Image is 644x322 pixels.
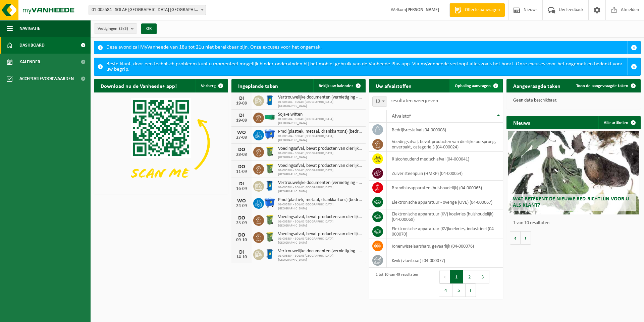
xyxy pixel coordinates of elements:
[119,26,128,31] count: (3/3)
[19,54,40,70] span: Kalender
[235,181,248,187] div: DI
[387,123,503,137] td: bedrijfsrestafval (04-000008)
[106,58,627,75] div: Beste klant, door een technisch probleem kunt u momenteel mogelijk hinder ondervinden bij het mob...
[94,23,137,34] button: Vestigingen(3/3)
[387,253,503,268] td: kwik (vloeibaar) (04-000077)
[510,231,521,245] button: Vorige
[369,79,418,92] h2: Uw afvalstoffen
[264,231,275,243] img: WB-0240-HPE-GN-50
[449,79,502,92] a: Ophaling aanvragen
[387,209,503,224] td: elektronische apparatuur (KV) koelvries (huishoudelijk) (04-000069)
[571,79,640,92] a: Toon de aangevraagde taken
[235,204,248,208] div: 24-09
[387,181,503,195] td: brandblusapparaten (huishoudelijk) (04-000065)
[387,224,503,239] td: elektronische apparatuur (KV)koelvries, industrieel (04-000070)
[278,203,362,211] span: 01-005584 - SOLAE [GEOGRAPHIC_DATA] [GEOGRAPHIC_DATA]
[278,95,362,100] span: Vertrouwelijke documenten (vernietiging - recyclage)
[439,270,450,283] button: Previous
[264,129,275,140] img: WB-1100-HPE-BE-01
[264,146,275,157] img: WB-0240-HPE-GN-50
[278,249,362,254] span: Vertrouwelijke documenten (vernietiging - recyclage)
[235,233,248,238] div: DO
[278,146,362,151] span: Voedingsafval, bevat producten van dierlijke oorsprong, onverpakt, categorie 3
[235,96,248,101] div: DI
[235,238,248,243] div: 09-10
[264,214,275,226] img: WB-0240-HPE-GN-50
[508,131,639,214] a: Wat betekent de nieuwe RED-richtlijn voor u als klant?
[513,196,629,208] span: Wat betekent de nieuwe RED-richtlijn voor u als klant?
[466,283,476,297] button: Next
[141,23,157,34] button: OK
[94,79,183,92] h2: Download nu de Vanheede+ app!
[450,270,463,283] button: 1
[235,187,248,191] div: 16-09
[106,41,627,54] div: Deze avond zal MyVanheede van 18u tot 21u niet bereikbaar zijn. Onze excuses voor het ongemak.
[278,117,362,125] span: 01-005584 - SOLAE [GEOGRAPHIC_DATA] [GEOGRAPHIC_DATA]
[196,79,227,92] button: Verberg
[235,152,248,157] div: 28-08
[449,3,505,17] a: Offerte aanvragen
[235,113,248,118] div: DI
[235,147,248,152] div: DO
[278,232,362,237] span: Voedingsafval, bevat producten van dierlijke oorsprong, onverpakt, categorie 3
[235,135,248,140] div: 27-08
[264,248,275,260] img: WB-0240-HPE-BE-09
[387,239,503,253] td: ionenwisselaarshars, gevaarlijk (04-000076)
[278,169,362,177] span: 01-005584 - SOLAE [GEOGRAPHIC_DATA] [GEOGRAPHIC_DATA]
[372,96,387,107] span: 10
[455,84,491,88] span: Ophaling aanvragen
[313,79,365,92] a: Bekijk uw kalender
[278,214,362,220] span: Voedingsafval, bevat producten van dierlijke oorsprong, onverpakt, categorie 3
[19,70,74,87] span: Acceptatievoorwaarden
[278,112,362,117] span: Soja-eiwitten
[278,129,362,134] span: Pmd (plastiek, metaal, drankkartons) (bedrijven)
[89,5,206,15] span: 01-005584 - SOLAE BELGIUM NV - IEPER
[598,116,640,129] a: Alle artikelen
[387,152,503,166] td: risicohoudend medisch afval (04-000041)
[406,7,439,12] strong: [PERSON_NAME]
[278,134,362,142] span: 01-005584 - SOLAE [GEOGRAPHIC_DATA] [GEOGRAPHIC_DATA]
[201,84,216,88] span: Verberg
[278,220,362,228] span: 01-005584 - SOLAE [GEOGRAPHIC_DATA] [GEOGRAPHIC_DATA]
[19,37,45,54] span: Dashboard
[513,98,634,103] p: Geen data beschikbaar.
[521,231,531,245] button: Volgende
[278,151,362,159] span: 01-005584 - SOLAE [GEOGRAPHIC_DATA] [GEOGRAPHIC_DATA]
[235,198,248,204] div: WO
[319,84,353,88] span: Bekijk uw kalender
[94,92,228,193] img: Download de VHEPlus App
[231,79,285,92] h2: Ingeplande taken
[235,255,248,260] div: 14-10
[387,195,503,209] td: elektronische apparatuur - overige (OVE) (04-000067)
[387,137,503,152] td: voedingsafval, bevat producten van dierlijke oorsprong, onverpakt, categorie 3 (04-000024)
[506,116,537,129] h2: Nieuws
[463,270,476,283] button: 2
[235,215,248,221] div: DO
[264,197,275,208] img: WB-1100-HPE-BE-01
[506,79,567,92] h2: Aangevraagde taken
[264,163,275,174] img: WB-0240-HPE-GN-50
[452,283,466,297] button: 5
[278,237,362,245] span: 01-005584 - SOLAE [GEOGRAPHIC_DATA] [GEOGRAPHIC_DATA]
[576,84,628,88] span: Toon de aangevraagde taken
[387,166,503,181] td: zuiver steenpuin (HMRP) (04-000054)
[278,254,362,262] span: 01-005584 - SOLAE [GEOGRAPHIC_DATA] [GEOGRAPHIC_DATA]
[476,270,489,283] button: 3
[373,97,387,106] span: 10
[19,20,40,37] span: Navigatie
[98,24,128,34] span: Vestigingen
[278,180,362,186] span: Vertrouwelijke documenten (vernietiging - recyclage)
[278,100,362,108] span: 01-005584 - SOLAE [GEOGRAPHIC_DATA] [GEOGRAPHIC_DATA]
[390,98,438,104] label: resultaten weergeven
[235,164,248,170] div: DO
[264,114,275,120] img: HK-XR-30-GN-00
[278,186,362,194] span: 01-005584 - SOLAE [GEOGRAPHIC_DATA] [GEOGRAPHIC_DATA]
[264,180,275,191] img: WB-0240-HPE-BE-09
[513,221,637,226] p: 1 van 10 resultaten
[89,5,206,15] span: 01-005584 - SOLAE BELGIUM NV - IEPER
[235,118,248,123] div: 19-08
[235,250,248,255] div: DI
[235,101,248,106] div: 19-08
[278,163,362,169] span: Voedingsafval, bevat producten van dierlijke oorsprong, onverpakt, categorie 3
[372,269,418,298] div: 1 tot 10 van 49 resultaten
